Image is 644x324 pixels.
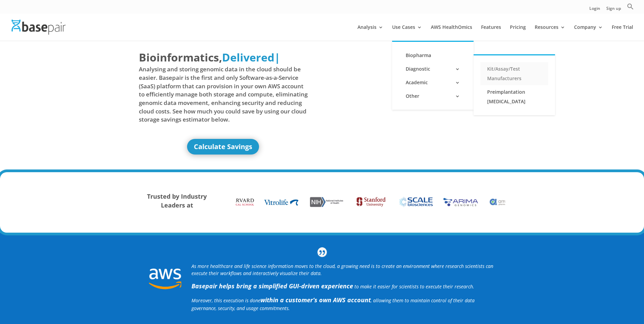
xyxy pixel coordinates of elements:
[191,282,353,290] strong: Basepair helps bring a simplified GUI-driven experience
[147,192,207,209] strong: Trusted by Industry Leaders at
[480,62,548,85] a: Kit/Assay/Test Manufacturers
[431,25,472,41] a: AWS HealthOmics
[222,50,274,65] span: Delivered
[191,263,493,276] i: As more healthcare and life science information moves to the cloud, a growing need is to create a...
[480,85,548,108] a: Preimplantation [MEDICAL_DATA]
[392,25,422,41] a: Use Cases
[514,275,636,316] iframe: Drift Widget Chat Controller
[187,139,259,155] a: Calculate Savings
[612,25,633,41] a: Free Trial
[260,296,371,304] b: within a customer’s own AWS account
[12,20,66,34] img: Basepair
[357,25,383,41] a: Analysis
[627,3,634,10] svg: Search
[274,50,280,65] span: |
[606,6,621,14] a: Sign up
[510,25,526,41] a: Pricing
[399,76,467,89] a: Academic
[589,6,600,14] a: Login
[627,3,634,14] a: Search Icon Link
[535,25,565,41] a: Resources
[191,297,475,311] span: Moreover, this execution is done , allowing them to maintain control of their data governance, se...
[399,89,467,103] a: Other
[399,62,467,76] a: Diagnostic
[399,49,467,62] a: Biopharma
[327,50,496,145] iframe: Basepair - NGS Analysis Simplified
[354,283,474,290] span: to make it easier for scientists to execute their research.
[139,65,308,124] span: Analysing and storing genomic data in the cloud should be easier. Basepair is the first and only ...
[481,25,501,41] a: Features
[574,25,603,41] a: Company
[139,50,222,65] span: Bioinformatics,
